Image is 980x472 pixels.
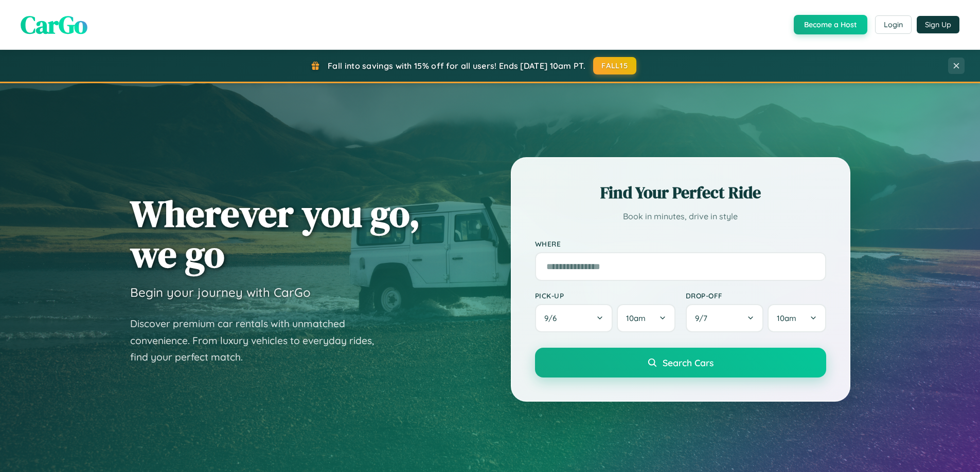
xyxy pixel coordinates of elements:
[663,357,714,368] span: Search Cars
[626,313,646,323] span: 10am
[328,61,585,71] span: Fall into savings with 15% off for all users! Ends [DATE] 10am PT.
[544,313,562,323] span: 9 / 6
[593,57,636,74] button: FALL15
[768,304,826,332] button: 10am
[617,304,675,332] button: 10am
[695,313,712,323] span: 9 / 7
[686,291,826,300] label: Drop-off
[917,16,959,33] button: Sign Up
[777,313,796,323] span: 10am
[535,291,675,300] label: Pick-up
[875,15,912,34] button: Login
[535,304,613,332] button: 9/6
[21,8,87,42] span: CarGo
[130,285,311,300] h3: Begin your journey with CarGo
[535,239,826,248] label: Where
[535,348,826,377] button: Search Cars
[535,181,826,204] h2: Find Your Perfect Ride
[130,193,420,274] h1: Wherever you go, we go
[794,15,867,34] button: Become a Host
[130,315,387,366] p: Discover premium car rentals with unmatched convenience. From luxury vehicles to everyday rides, ...
[535,209,826,224] p: Book in minutes, drive in style
[686,304,764,332] button: 9/7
